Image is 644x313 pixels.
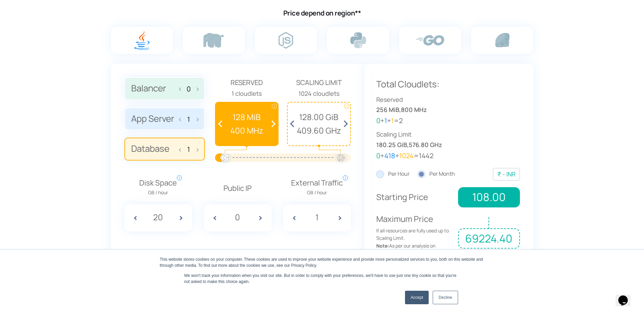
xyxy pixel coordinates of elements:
[376,115,520,126] div: + + =
[376,105,399,115] span: 256 MiB
[287,77,351,88] span: Scaling Limit
[416,35,444,46] img: go
[409,140,442,150] span: 576.80 GHz
[376,191,453,203] p: Starting Price
[495,33,509,47] img: ruby
[291,124,347,137] span: 409.60 GHz
[177,175,182,180] span: i
[219,111,275,123] span: 128 MiB
[458,187,520,207] span: 108.00
[376,140,407,150] span: 180.25 GiB
[419,151,433,160] span: 1442
[204,33,224,48] img: php
[124,108,205,131] label: App Server
[376,95,520,105] span: Reserved
[376,170,410,178] label: Per Hour
[124,138,205,161] label: Database
[376,150,520,161] div: + + =
[184,273,460,285] p: We won't track your information when you visit our site. But in order to comply with your prefere...
[376,130,520,150] div: ,
[279,32,293,49] img: node
[376,77,520,91] p: Total Cloudlets:
[219,124,275,137] span: 400 MHz
[616,286,637,306] iframe: chat widget
[272,104,277,109] span: i
[139,177,177,197] span: Disk Space
[139,189,177,196] span: GB / hour
[376,212,453,265] p: Maximum Price
[215,77,279,88] span: Reserved
[287,89,351,98] div: 1024 cloudlets
[376,227,453,265] span: If all resources are fully used up to Scaling Limit. As per our analysis on average users use upt...
[183,115,194,123] input: App Server
[291,111,347,123] span: 128.00 GiB
[458,228,520,249] span: 69224.40
[433,291,458,304] a: Decline
[399,116,403,125] span: 2
[215,89,279,98] div: 1 cloudlets
[291,177,343,197] span: External Traffic
[204,182,271,194] p: Public IP
[399,151,414,160] span: 1024
[384,116,387,125] span: 1
[343,175,348,180] span: i
[134,31,149,50] img: java
[160,256,484,268] div: This website stores cookies on your computer. These cookies are used to improve your website expe...
[376,130,520,139] span: Scaling Limit
[391,116,394,125] span: 1
[350,32,366,48] img: python
[376,151,380,160] span: 0
[384,151,395,160] span: 418
[405,291,429,304] a: Accept
[497,169,516,179] div: ₹ - INR
[376,95,520,115] div: ,
[124,77,205,100] label: Balancer
[401,105,427,115] span: 800 MHz
[376,243,389,249] strong: Note:
[291,189,343,196] span: GB / hour
[183,85,194,93] input: Balancer
[344,104,349,109] span: i
[109,9,535,18] h4: Price depend on region**
[183,145,194,153] input: Database
[418,170,455,178] label: Per Month
[376,116,380,125] span: 0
